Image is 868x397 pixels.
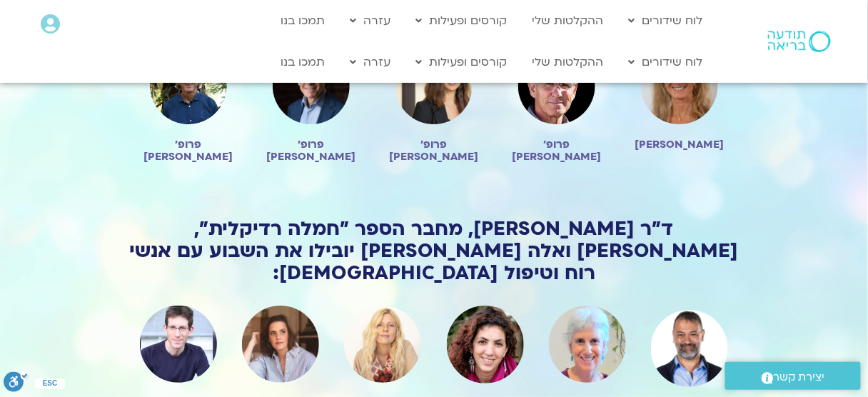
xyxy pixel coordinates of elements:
a: קורסים ופעילות [409,49,515,76]
h2: פרופ׳ [PERSON_NAME] [387,139,481,163]
a: עזרה [343,49,398,76]
h2: פרופ׳ [PERSON_NAME] [264,139,358,163]
img: תודעה בריאה [768,31,831,52]
a: לוח שידורים [622,7,710,34]
a: קורסים ופעילות [409,7,515,34]
a: ההקלטות שלי [525,49,611,76]
a: תמכו בנו [274,49,333,76]
a: לוח שידורים [622,49,710,76]
h2: [PERSON_NAME] [632,139,727,151]
h2: פרופ׳ [PERSON_NAME] [141,139,236,163]
a: עזרה [343,7,398,34]
h2: פרופ׳ [PERSON_NAME] [510,139,604,163]
h2: ד״ר [PERSON_NAME], מחבר הספר ״חמלה רדיקלית״, [PERSON_NAME] ואלה [PERSON_NAME] יובילו את השבוע עם ... [127,218,741,284]
span: יצירת קשר [774,368,825,387]
a: ההקלטות שלי [525,7,611,34]
a: תמכו בנו [274,7,333,34]
a: יצירת קשר [725,362,861,390]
